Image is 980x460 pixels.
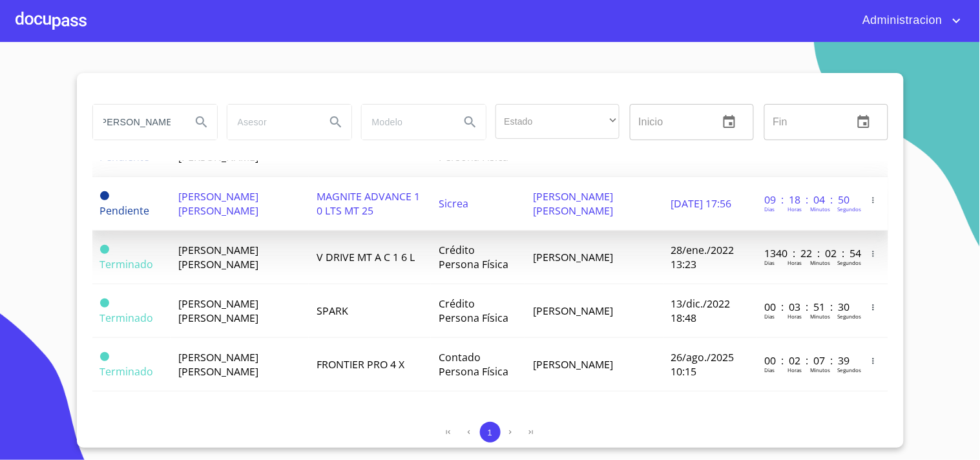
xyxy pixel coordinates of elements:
[764,366,775,373] p: Dias
[810,259,830,266] p: Minutos
[100,191,109,200] span: Pendiente
[439,350,508,379] span: Contado Persona Física
[93,105,181,140] input: search
[810,313,830,320] p: Minutos
[100,311,154,325] span: Terminado
[495,104,620,139] div: ​
[533,304,613,318] span: [PERSON_NAME]
[320,107,351,138] button: Search
[764,353,851,368] p: 00 : 02 : 07 : 39
[764,259,775,266] p: Dias
[100,257,154,271] span: Terminado
[764,300,851,314] p: 00 : 03 : 51 : 30
[178,243,258,271] span: [PERSON_NAME] [PERSON_NAME]
[488,428,492,437] span: 1
[837,205,861,213] p: Segundos
[362,105,450,140] input: search
[837,313,861,320] p: Segundos
[671,350,735,379] span: 26/ago./2025 10:15
[100,298,109,308] span: Terminado
[853,10,964,31] button: account of current user
[671,297,731,325] span: 13/dic./2022 18:48
[100,204,150,218] span: Pendiente
[837,259,861,266] p: Segundos
[764,205,775,213] p: Dias
[186,107,217,138] button: Search
[439,243,508,271] span: Crédito Persona Física
[455,107,486,138] button: Search
[100,364,154,379] span: Terminado
[533,357,613,371] span: [PERSON_NAME]
[671,196,732,211] span: [DATE] 17:56
[853,10,949,31] span: Administracion
[764,313,775,320] p: Dias
[100,245,109,254] span: Terminado
[178,189,258,218] span: [PERSON_NAME] [PERSON_NAME]
[787,205,802,213] p: Horas
[178,350,258,379] span: [PERSON_NAME] [PERSON_NAME]
[533,250,613,264] span: [PERSON_NAME]
[480,422,501,443] button: 1
[787,259,802,266] p: Horas
[227,105,315,140] input: search
[317,357,404,371] span: FRONTIER PRO 4 X
[439,196,468,211] span: Sicrea
[810,205,830,213] p: Minutos
[764,246,851,260] p: 1340 : 22 : 02 : 54
[837,366,861,373] p: Segundos
[764,193,851,207] p: 09 : 18 : 04 : 50
[787,313,802,320] p: Horas
[178,297,258,325] span: [PERSON_NAME] [PERSON_NAME]
[787,366,802,373] p: Horas
[317,250,415,264] span: V DRIVE MT A C 1 6 L
[439,297,508,325] span: Crédito Persona Física
[671,243,735,271] span: 28/ene./2022 13:23
[533,189,613,218] span: [PERSON_NAME] [PERSON_NAME]
[317,304,348,318] span: SPARK
[317,189,420,218] span: MAGNITE ADVANCE 1 0 LTS MT 25
[810,366,830,373] p: Minutos
[100,352,109,361] span: Terminado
